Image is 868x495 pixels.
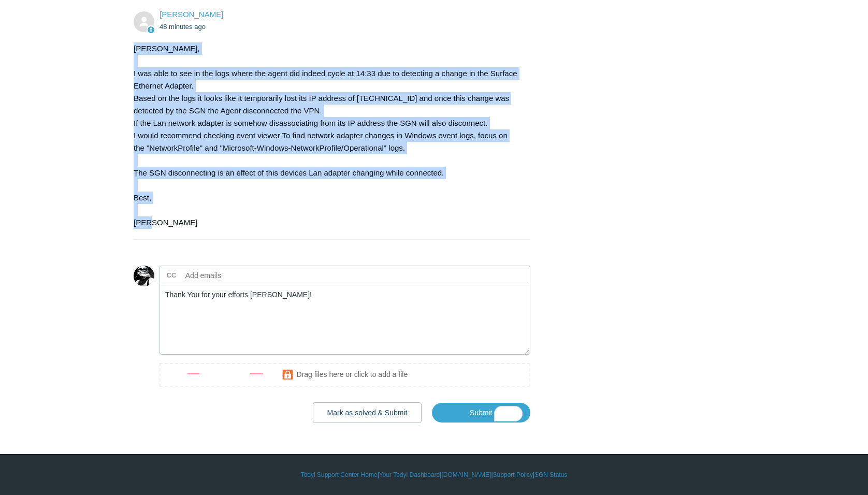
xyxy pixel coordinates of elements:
[160,285,530,355] textarea: To enrich screen reader interactions, please activate Accessibility in Grammarly extension settings
[167,268,177,283] label: CC
[379,470,440,479] a: Your Todyl Dashboard
[160,23,206,31] time: 08/12/2025, 10:37
[134,42,520,229] div: [PERSON_NAME], I was able to see in the logs where the agent did indeed cycle at 14:33 due to det...
[534,470,567,479] a: SGN Status
[313,402,422,423] button: Mark as solved & Submit
[493,470,533,479] a: Support Policy
[441,470,491,479] a: [DOMAIN_NAME]
[181,268,293,283] input: Add emails
[134,470,734,479] div: | | | |
[432,403,530,423] input: Submit
[301,470,378,479] a: Todyl Support Center Home
[160,10,223,19] a: [PERSON_NAME]
[160,10,223,19] span: Kris Haire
